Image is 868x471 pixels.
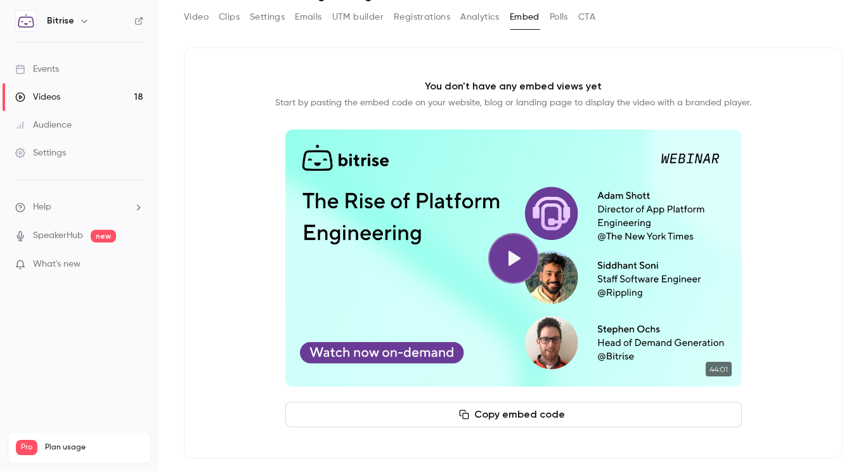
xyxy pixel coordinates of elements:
[394,7,450,27] button: Registrations
[33,229,83,242] a: SpeakerHub
[16,11,36,31] img: Bitrise
[47,15,74,27] h6: Bitrise
[285,129,742,387] section: Cover
[706,362,732,376] time: 44:01
[425,79,602,94] p: You don't have any embed views yet
[116,457,123,465] span: 18
[578,7,595,27] button: CTA
[15,147,66,159] div: Settings
[184,7,209,27] button: Video
[510,7,540,27] button: Embed
[295,7,321,27] button: Emails
[15,91,60,103] div: Videos
[16,455,40,467] p: Videos
[250,7,285,27] button: Settings
[91,230,116,242] span: new
[332,7,384,27] button: UTM builder
[15,201,143,214] li: help-dropdown-opener
[16,440,37,455] span: Pro
[33,258,81,271] span: What's new
[488,233,539,284] button: Play video
[15,63,59,76] div: Events
[550,7,568,27] button: Polls
[15,119,72,131] div: Audience
[33,201,51,214] span: Help
[460,7,500,27] button: Analytics
[219,7,240,27] button: Clips
[45,442,143,453] span: Plan usage
[285,402,742,427] button: Copy embed code
[116,455,143,467] p: / 300
[275,96,751,109] p: Start by pasting the embed code on your website, blog or landing page to display the video with a...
